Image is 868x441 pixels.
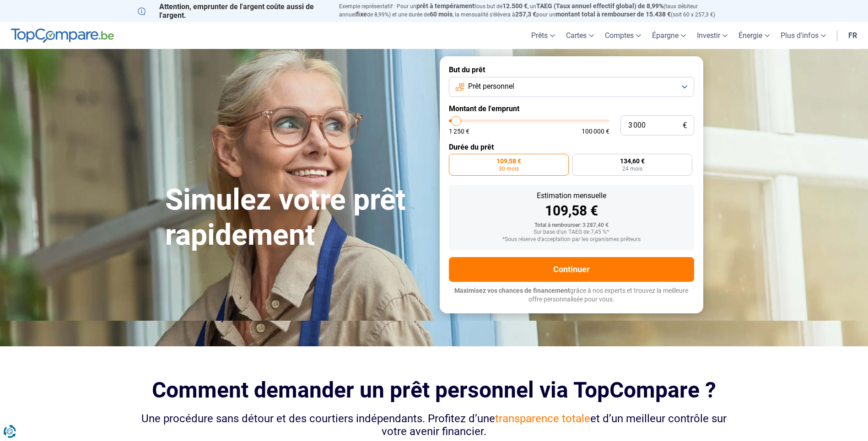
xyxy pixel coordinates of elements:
h1: Simulez votre prêt rapidement [165,183,429,253]
div: Une procédure sans détour et des courtiers indépendants. Profitez d’une et d’un meilleur contrôle... [138,412,731,439]
p: grâce à nos experts et trouvez la meilleure offre personnalisée pour vous. [449,286,694,304]
span: 109,58 € [496,158,521,164]
a: Prêts [526,22,561,49]
span: montant total à rembourser de 15.438 € [555,11,671,18]
div: 109,58 € [456,204,687,218]
span: transparence totale [495,412,590,425]
span: fixe [356,11,367,18]
span: TAEG (Taux annuel effectif global) de 8,99% [536,2,663,10]
span: Prêt personnel [468,81,514,91]
div: Sur base d'un TAEG de 7,45 %* [456,229,687,236]
a: Énergie [733,22,775,49]
span: prêt à tempérament [416,2,474,10]
span: 30 mois [499,166,519,172]
span: 257,3 € [515,11,536,18]
a: fr [843,22,863,49]
label: Durée du prêt [449,143,694,151]
button: Continuer [449,257,694,282]
p: Exemple représentatif : Pour un tous but de , un (taux débiteur annuel de 8,99%) et une durée de ... [339,2,731,19]
span: € [683,122,687,129]
span: Maximisez vos chances de financement [454,287,570,294]
img: TopCompare [11,28,114,43]
label: But du prêt [449,65,694,74]
a: Cartes [561,22,599,49]
span: 100 000 € [582,128,609,134]
span: 24 mois [622,166,642,172]
a: Plus d'infos [775,22,831,49]
a: Épargne [647,22,691,49]
div: Estimation mensuelle [456,192,687,199]
button: Prêt personnel [449,77,694,97]
div: Total à rembourser: 3 287,40 € [456,222,687,229]
h2: Comment demander un prêt personnel via TopCompare ? [138,377,731,403]
p: Attention, emprunter de l'argent coûte aussi de l'argent. [138,2,328,20]
label: Montant de l'emprunt [449,104,694,113]
span: 1 250 € [449,128,469,134]
div: *Sous réserve d'acceptation par les organismes prêteurs [456,237,687,243]
span: 60 mois [430,11,453,18]
a: Investir [691,22,733,49]
span: 12.500 € [502,2,528,10]
span: 134,60 € [620,158,645,164]
a: Comptes [599,22,647,49]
